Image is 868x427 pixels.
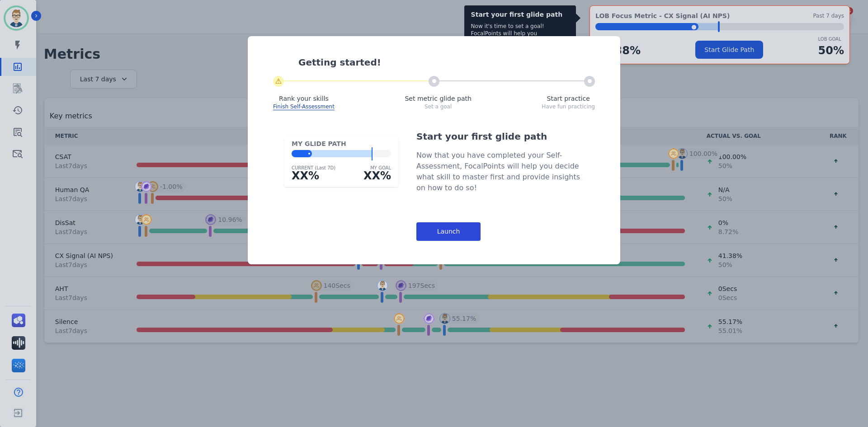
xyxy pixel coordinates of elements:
[298,56,595,69] div: Getting started!
[363,164,391,171] div: MY GOAL
[405,103,471,110] div: Set a goal
[542,94,595,103] div: Start practice
[273,76,284,87] div: ⚠
[292,139,391,148] div: MY GLIDE PATH
[273,103,335,110] span: Finish Self-Assessment
[292,164,335,171] div: CURRENT (Last 7D)
[292,169,335,183] div: XX%
[405,94,471,103] div: Set metric glide path
[416,130,584,143] div: Start your first glide path
[416,150,584,193] div: Now that you have completed your Self-Assessment, FocalPoints will help you decide what skill to ...
[416,222,481,241] div: Launch
[273,94,335,103] div: Rank your skills
[542,103,595,110] div: Have fun practicing
[363,169,391,183] div: XX%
